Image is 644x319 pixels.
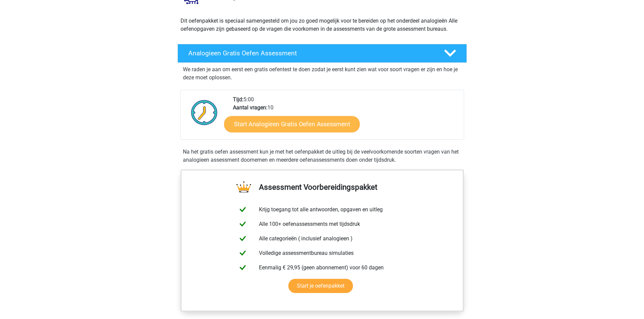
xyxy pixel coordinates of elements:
[224,116,360,132] a: Start Analogieen Gratis Oefen Assessment
[180,148,464,164] div: Na het gratis oefen assessment kun je met het oefenpakket de uitleg bij de veelvoorkomende soorte...
[233,96,243,103] b: Tijd:
[233,104,267,111] b: Aantal vragen:
[181,17,464,33] p: Dit oefenpakket is speciaal samengesteld om jou zo goed mogelijk voor te bereiden op het onderdee...
[187,96,221,129] img: Klok
[175,44,470,63] a: Analogieen Gratis Oefen Assessment
[183,65,461,82] p: We raden je aan om eerst een gratis oefentest te doen zodat je eerst kunt zien wat voor soort vra...
[288,279,353,293] a: Start je oefenpakket
[188,49,433,57] h4: Analogieen Gratis Oefen Assessment
[228,96,463,139] div: 5:00 10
